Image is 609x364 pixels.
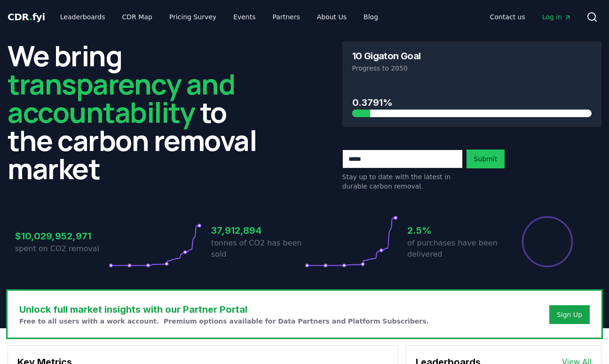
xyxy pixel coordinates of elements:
[309,8,354,25] a: About Us
[557,310,582,319] a: Sign Up
[19,317,429,326] p: Free to all users with a work account. Premium options available for Data Partners and Platform S...
[352,95,592,110] h3: 0.3791%
[8,64,235,131] span: transparency and accountability
[342,172,463,191] p: Stay up to date with the latest in durable carbon removal.
[535,8,579,25] a: Log in
[482,8,533,25] a: Contact us
[352,63,592,73] p: Progress to 2050
[162,8,224,25] a: Pricing Survey
[53,8,113,25] a: Leaderboards
[211,223,305,237] h3: 37,912,894
[549,305,590,324] button: Sign Up
[265,8,308,25] a: Partners
[19,302,429,317] h3: Unlock full market insights with our Partner Portal
[407,237,501,260] p: of purchases have been delivered
[8,11,45,23] span: CDR fyi
[15,243,109,254] p: spent on CO2 removal
[521,215,574,268] div: Percentage of sales delivered
[352,51,421,61] h3: 10 Gigaton Goal
[467,150,505,168] button: Submit
[226,8,263,25] a: Events
[407,223,501,237] h3: 2.5%
[29,11,32,23] span: .
[8,41,267,182] h2: We bring to the carbon removal market
[542,12,571,22] span: Log in
[15,229,109,243] h3: $10,029,952,971
[53,8,386,25] nav: Main
[8,10,45,24] a: CDR.fyi
[115,8,160,25] a: CDR Map
[211,237,305,260] p: tonnes of CO2 has been sold
[356,8,386,25] a: Blog
[482,8,579,25] nav: Main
